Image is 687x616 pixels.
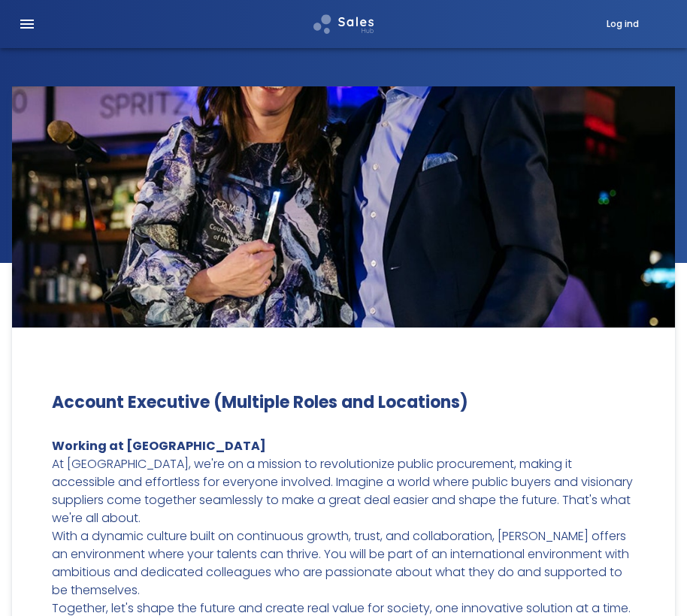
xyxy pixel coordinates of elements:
img: SalesHub [313,14,374,34]
h1: Account Executive (Multiple Roles and Locations) [52,390,635,415]
p: At [GEOGRAPHIC_DATA], we're on a mission to revolutionize public procurement, making it accessibl... [52,437,635,527]
p: Log ind [607,17,639,31]
strong: Working at [GEOGRAPHIC_DATA] [52,437,266,454]
img: Hero [12,86,675,328]
button: Open drawer [9,6,45,42]
p: With a dynamic culture built on continuous growth, trust, and collaboration, [PERSON_NAME] offers... [52,527,635,599]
